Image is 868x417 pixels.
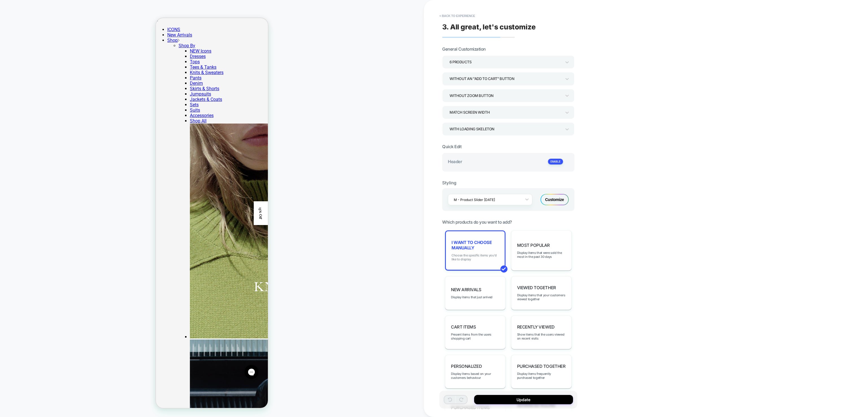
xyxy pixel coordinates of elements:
[34,79,66,84] a: Jackets & Coats
[442,180,574,185] div: Styling
[448,159,462,164] span: Header
[451,295,492,299] span: Display items that just arrived
[34,52,68,57] a: Knits & Sweaters
[451,324,476,330] span: Cart Items
[450,109,561,116] div: Match Screen Width
[23,25,39,30] a: Shop By
[11,9,24,14] a: ICONS
[450,125,561,133] div: WITH LOADING SKELETON
[452,253,499,261] span: Choose the specific items you'd like to display
[450,75,561,83] div: Without an "add to cart" button
[34,62,47,68] a: Denim
[34,57,45,62] a: Pants
[452,240,499,250] span: I want to choose manually
[517,243,550,248] span: Most Popular
[34,95,58,100] a: Accessories
[437,11,478,20] button: < Back to experience
[86,345,105,363] iframe: Gorgias live chat messenger
[11,20,23,25] a: Shop
[34,46,60,52] a: Tees & Tanks
[103,189,107,201] span: 15% Off
[474,395,573,404] button: Update
[34,100,51,105] a: Shop All
[34,68,63,73] a: Skirts & Shorts
[34,30,55,36] a: NEW Icons
[442,46,486,52] span: General Customization
[442,23,536,31] span: 3. All great, let's customize
[34,84,43,89] a: Sets
[34,41,44,46] a: Tops
[450,58,561,66] div: 6 Products
[517,364,565,369] span: Purchased Together
[442,144,461,149] span: Quick Edit
[34,36,50,41] a: Dresses
[34,73,55,79] a: Jumpsuits
[517,372,566,380] span: Display items frequently purchased together
[517,324,555,330] span: Recently Viewed
[517,332,566,340] span: Show items that the users viewed on recent visits
[11,14,36,20] a: New Arrivals
[451,372,500,380] span: Display items based on your customers behaviour
[442,219,512,225] span: Which products do you want to add?
[451,287,481,292] span: New Arrivals
[450,92,561,100] div: Without Zoom Button
[517,293,566,301] span: Display items that your customers viewed together
[517,285,556,290] span: Viewed Together
[517,251,566,259] span: Display items that were sold the most in the past 30 days
[98,183,112,207] div: 15% Off
[451,364,482,369] span: personalized
[34,89,44,95] a: Suits
[451,332,500,340] span: Present items from the users shopping cart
